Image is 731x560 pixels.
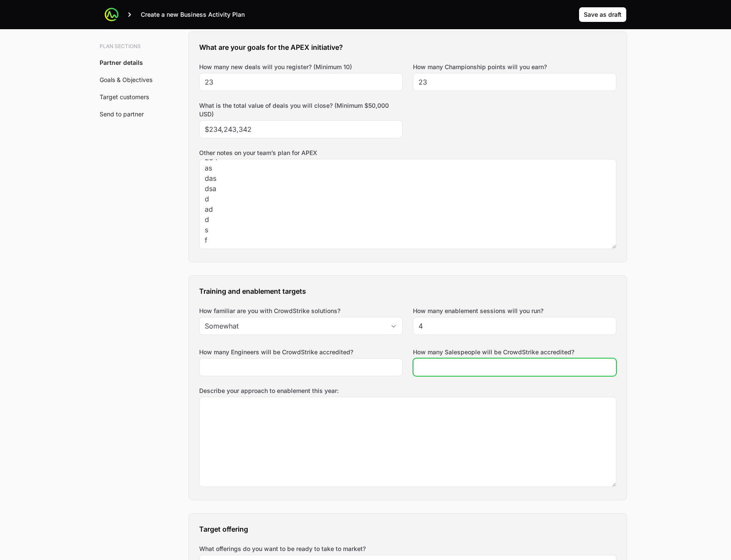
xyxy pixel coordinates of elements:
label: How many Salespeople will be CrowdStrike accredited? [413,348,574,356]
a: Send to partner [100,110,144,118]
label: What is the total value of deals you will close? (Minimum $50,000 USD) [199,101,403,119]
label: Describe your approach to enablement this year: [199,387,616,395]
h3: Target offering [199,524,616,534]
a: Partner details [100,59,143,66]
span: Save as draft [584,9,622,20]
input: $ [205,124,397,134]
label: What offerings do you want to be ready to take to market? [199,545,616,553]
label: How many Engineers will be CrowdStrike accredited? [199,348,353,356]
h3: Training and enablement targets [199,286,616,296]
a: Goals & Objectives [100,76,152,83]
button: Save as draft [579,7,627,22]
a: Target customers [100,93,149,100]
div: Open [385,317,402,335]
label: How many enablement sessions will you run? [413,307,543,315]
label: How many Championship points will you earn? [413,63,547,71]
p: Create a new Business Activity Plan [141,10,245,19]
img: ActivitySource [105,8,118,21]
h3: What are your goals for the APEX initiative? [199,42,616,52]
label: Other notes on your team’s plan for APEX [199,149,616,157]
h3: Plan sections [100,43,158,50]
label: How familiar are you with CrowdStrike solutions? [199,307,403,315]
label: How many new deals will you register? (Minimum 10) [199,63,352,71]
